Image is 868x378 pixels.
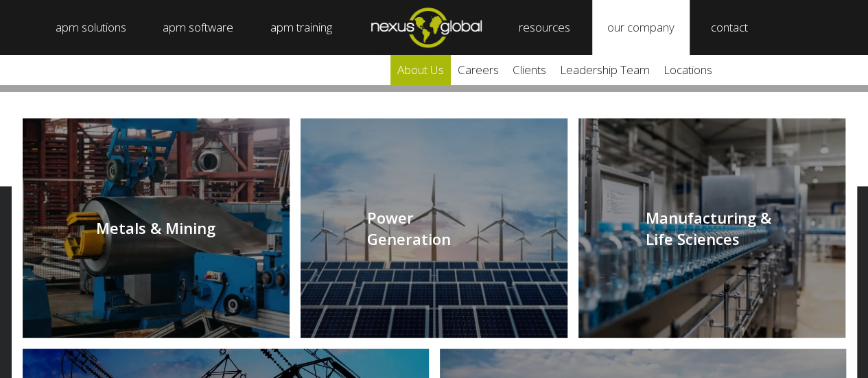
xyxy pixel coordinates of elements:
[506,55,553,85] a: clients
[553,55,657,85] a: leadership team
[390,55,451,85] a: about us
[657,55,719,85] a: locations
[451,55,506,85] a: careers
